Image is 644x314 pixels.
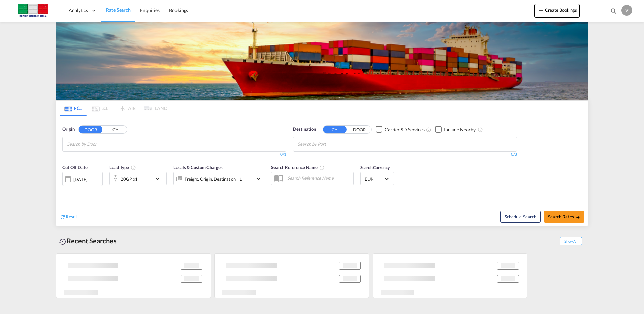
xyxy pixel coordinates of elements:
div: 20GP x1 [121,174,138,184]
md-icon: icon-chevron-down [254,175,262,183]
img: 51022700b14f11efa3148557e262d94e.jpg [10,3,56,18]
md-icon: icon-backup-restore [59,238,67,246]
span: Cut Off Date [62,165,88,170]
md-icon: Unchecked: Ignores neighbouring ports when fetching rates.Checked : Includes neighbouring ports w... [478,127,483,132]
div: V [621,5,632,16]
div: OriginDOOR CY Chips container with autocompletion. Enter the text area, type text to search, and ... [56,116,588,226]
div: icon-magnify [610,7,617,18]
span: Locals & Custom Charges [173,165,223,170]
md-icon: Your search will be saved by the below given name [319,165,325,170]
md-icon: icon-chevron-down [153,175,165,183]
span: Origin [62,126,74,133]
span: Reset [66,214,77,219]
span: Analytics [69,7,88,14]
div: [DATE] [62,172,103,186]
div: 0/3 [293,152,517,157]
div: icon-refreshReset [60,213,77,221]
span: Rate Search [106,7,131,13]
md-select: Select Currency: € EUREuro [364,174,390,184]
md-icon: icon-magnify [610,7,617,15]
div: 20GP x1icon-chevron-down [109,172,167,185]
span: Load Type [109,165,136,170]
span: Bookings [169,7,188,13]
md-icon: icon-plus 400-fg [537,6,545,14]
div: Carrier SD Services [385,126,425,133]
span: Search Reference Name [271,165,325,170]
span: EUR [365,176,384,182]
md-icon: icon-refresh [60,214,66,220]
span: Search Currency [360,165,390,170]
span: Search Rates [548,214,580,219]
md-icon: icon-information-outline [131,165,136,170]
button: DOOR [348,126,371,133]
md-checkbox: Checkbox No Ink [376,126,425,133]
span: Show All [560,237,582,245]
button: CY [103,126,127,133]
div: Freight Origin Destination Factory Stuffingicon-chevron-down [173,172,264,185]
md-chips-wrap: Chips container with autocompletion. Enter the text area, type text to search, and then use the u... [66,137,134,150]
div: Include Nearby [444,126,476,133]
button: DOOR [79,126,102,133]
button: icon-plus 400-fgCreate Bookings [534,4,580,18]
div: 0/1 [62,152,286,157]
button: CY [323,126,347,133]
img: LCL+%26+FCL+BACKGROUND.png [56,22,588,100]
md-tab-item: FCL [60,101,87,116]
span: Enquiries [140,7,160,13]
md-checkbox: Checkbox No Ink [435,126,476,133]
div: Freight Origin Destination Factory Stuffing [185,174,242,184]
md-icon: Unchecked: Search for CY (Container Yard) services for all selected carriers.Checked : Search for... [426,127,431,132]
input: Search Reference Name [284,173,353,183]
button: Search Ratesicon-arrow-right [544,211,584,223]
div: Recent Searches [56,233,119,248]
md-pagination-wrapper: Use the left and right arrow keys to navigate between tabs [60,101,167,116]
input: Search by Door [67,139,131,150]
md-icon: icon-arrow-right [576,215,580,220]
md-chips-wrap: Chips container with autocompletion. Enter the text area, type text to search, and then use the u... [297,137,364,150]
span: Destination [293,126,316,133]
input: Chips input. [298,139,362,150]
button: Note: By default Schedule search will only considerorigin ports, destination ports and cut off da... [500,211,541,223]
div: [DATE] [73,176,87,182]
md-datepicker: Select [62,185,67,194]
